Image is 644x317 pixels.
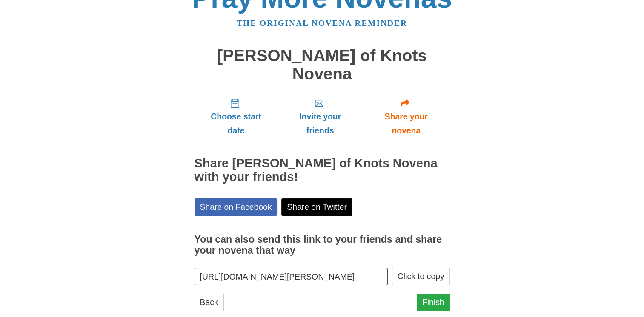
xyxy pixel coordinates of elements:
[195,157,450,184] h2: Share [PERSON_NAME] of Knots Novena with your friends!
[363,91,450,142] a: Share your novena
[371,110,441,138] span: Share your novena
[195,294,224,311] a: Back
[195,234,450,256] h3: You can also send this link to your friends and share your novena that way
[281,198,352,216] a: Share on Twitter
[195,198,278,216] a: Share on Facebook
[278,91,362,142] a: Invite your friends
[392,268,450,285] button: Click to copy
[195,91,278,142] a: Choose start date
[417,294,450,311] a: Finish
[237,19,407,28] a: The original novena reminder
[286,110,354,138] span: Invite your friends
[203,110,269,138] span: Choose start date
[195,47,450,83] h1: [PERSON_NAME] of Knots Novena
